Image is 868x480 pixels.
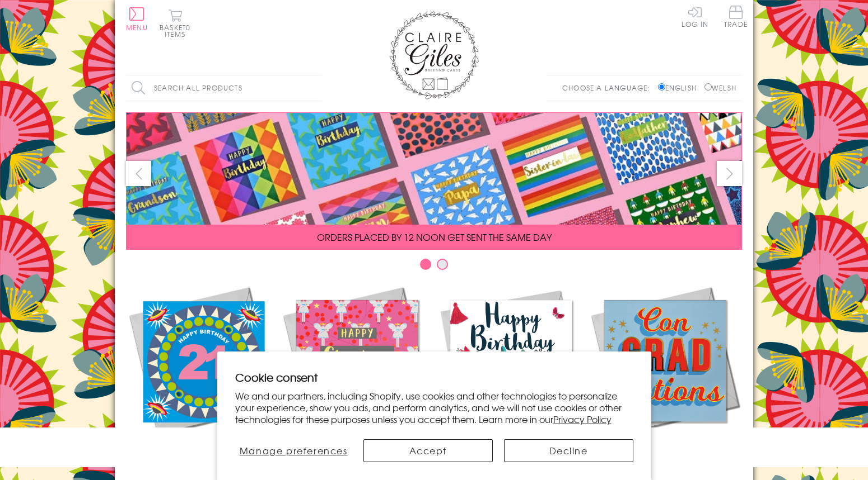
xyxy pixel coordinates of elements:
button: Basket0 items [160,9,190,37]
label: English [658,83,702,93]
label: Welsh [704,83,736,93]
img: Claire Giles Greetings Cards [389,11,479,99]
span: 0 items [165,22,190,39]
span: Menu [126,22,148,32]
a: Christmas [280,284,434,459]
button: Carousel Page 2 [437,259,448,270]
button: Manage preferences [235,439,352,462]
button: Menu [126,7,148,31]
button: Carousel Page 1 (Current Slide) [420,259,431,270]
button: prev [126,161,151,186]
a: New Releases [126,284,280,459]
p: Choose a language: [562,83,656,93]
input: Welsh [704,83,712,91]
a: Birthdays [434,284,588,459]
input: Search all products [126,75,322,101]
span: Trade [724,6,748,27]
span: Manage preferences [240,444,348,457]
a: Academic [588,284,742,459]
button: next [717,161,742,186]
a: Log In [682,6,708,27]
span: ORDERS PLACED BY 12 NOON GET SENT THE SAME DAY [317,230,552,244]
p: We and our partners, including Shopify, use cookies and other technologies to personalize your ex... [235,390,633,425]
input: English [658,83,665,91]
a: Privacy Policy [553,412,612,426]
a: Trade [724,6,748,30]
button: Accept [363,439,493,462]
button: Decline [504,439,633,462]
h2: Cookie consent [235,369,633,385]
div: Carousel Pagination [126,258,742,275]
input: Search [311,75,322,101]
